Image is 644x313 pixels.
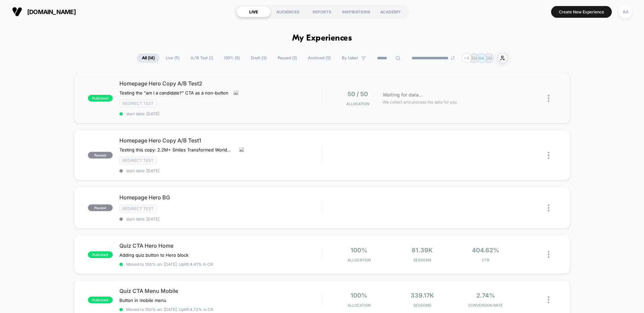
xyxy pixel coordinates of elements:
[617,5,634,19] button: AA
[548,204,549,211] img: close
[351,247,367,254] span: 100%
[462,53,472,63] div: + 4
[411,292,434,299] span: 339.17k
[548,296,549,303] img: close
[119,100,157,107] span: Redirect Test
[451,56,455,60] img: end
[548,152,549,159] img: close
[246,54,272,63] span: Draft ( 3 )
[476,292,495,299] span: 2.74%
[88,251,113,258] span: published
[236,6,271,17] div: LIVE
[119,205,157,212] span: Redirect Test
[88,297,113,303] span: published
[88,204,113,211] span: paused
[383,91,423,99] span: Waiting for data...
[479,56,484,61] p: AA
[392,258,452,262] span: Sessions
[347,90,368,98] span: 50 / 50
[119,168,322,173] span: start date: [DATE]
[12,7,22,17] img: Visually logo
[119,156,157,164] span: Redirect Test
[119,80,322,87] span: Homepage Hero Copy A/B Test2
[471,56,477,61] p: BM
[88,95,113,102] span: published
[119,194,322,201] span: Homepage Hero BG
[137,54,160,63] span: All ( 14 )
[119,298,166,303] span: Button in mobile menu
[548,95,549,102] img: close
[472,247,499,254] span: 404.62%
[271,6,305,17] div: AUDIENCES
[347,303,371,308] span: Allocation
[119,288,322,294] span: Quiz CTA Menu Mobile
[119,111,322,116] span: start date: [DATE]
[303,54,336,63] span: Archived ( 5 )
[119,147,234,152] span: Testing this copy: 2.2M+ Smiles Transformed WorldwideClear Aligners &Retainers for 60% LessFDA-cl...
[10,6,78,17] button: [DOMAIN_NAME]
[373,6,408,17] div: ACADEMY
[126,262,213,267] span: Moved to 100% on: [DATE] . Uplift: 4.41% in CR
[305,6,339,17] div: REPORTS
[342,56,358,61] span: By Label
[219,54,245,63] span: 100% ( 8 )
[185,54,218,63] span: A/B Test ( 1 )
[455,258,516,262] span: CTR
[455,303,516,308] span: CONVERSION RATE
[126,307,213,312] span: Moved to 100% on: [DATE] . Uplift: 4.72% in CR
[119,90,228,96] span: Testing the "am I a candidate?" CTA as a non-button
[548,251,549,258] img: close
[383,99,457,105] span: We collect and process the data for you
[161,54,184,63] span: Live ( 9 )
[119,216,322,222] span: start date: [DATE]
[119,137,322,144] span: Homepage Hero Copy A/B Test1
[392,303,452,308] span: Sessions
[119,242,322,249] span: Quiz CTA Hero Home
[351,292,367,299] span: 100%
[88,152,113,159] span: paused
[412,247,433,254] span: 81.39k
[119,252,189,258] span: Adding quiz button to Hero block
[27,8,76,15] span: [DOMAIN_NAME]
[551,6,612,18] button: Create New Experience
[292,34,352,43] h1: My Experiences
[485,56,492,61] p: GM
[339,6,373,17] div: INSPIRATIONS
[619,5,632,18] div: AA
[346,102,369,106] span: Allocation
[273,54,302,63] span: Paused ( 2 )
[347,258,371,262] span: Allocation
